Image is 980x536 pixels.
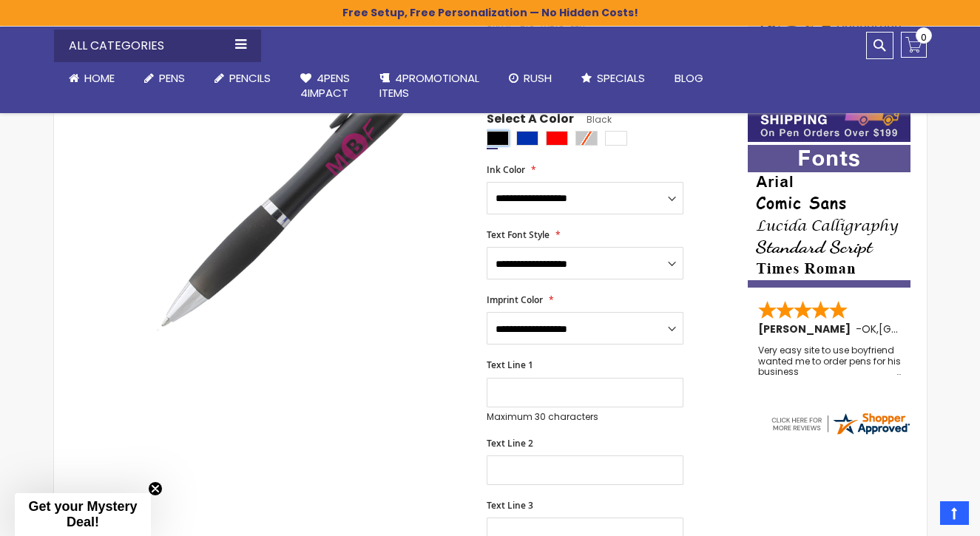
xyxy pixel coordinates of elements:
img: black-souvenir-lyric-pen-2024_1.jpg [129,21,467,359]
span: Text Line 2 [487,437,533,450]
span: Black [574,113,612,126]
a: 4Pens4impact [285,62,365,110]
button: Close teaser [148,481,163,496]
div: Very easy site to use boyfriend wanted me to order pens for his business [758,345,902,377]
span: Text Line 3 [487,499,533,512]
a: 0 [901,32,927,58]
span: Select A Color [487,111,574,131]
img: 4pens.com widget logo [769,410,911,437]
span: Ink Color [487,163,525,176]
span: Rush [524,70,552,86]
span: Pencils [229,70,271,86]
img: Free shipping on orders over $199 [748,89,910,142]
a: Rush [494,62,567,95]
span: Pens [159,70,185,86]
span: Text Font Style [487,228,550,241]
a: 4pens.com certificate URL [769,427,911,440]
span: Get your Mystery Deal! [28,499,137,529]
div: White [605,131,627,146]
span: Text Line 1 [487,359,533,371]
img: font-personalization-examples [748,145,910,288]
p: Maximum 30 characters [487,411,683,423]
span: Imprint Color [487,294,543,306]
span: [PERSON_NAME] [758,322,856,336]
a: Blog [660,62,718,95]
a: Specials [567,62,660,95]
span: 4Pens 4impact [300,70,350,101]
div: Black [487,131,509,146]
a: 4PROMOTIONALITEMS [365,62,494,110]
span: Home [84,70,115,86]
a: Top [940,501,969,525]
span: 4PROMOTIONAL ITEMS [379,70,479,101]
a: Home [54,62,129,95]
span: Specials [597,70,645,86]
a: Pencils [200,62,285,95]
div: Red [546,131,568,146]
span: Blog [675,70,703,86]
span: 0 [921,30,927,44]
span: OK [862,322,876,336]
a: Pens [129,62,200,95]
div: Get your Mystery Deal!Close teaser [15,493,151,536]
div: Blue [516,131,538,146]
div: All Categories [54,30,261,62]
